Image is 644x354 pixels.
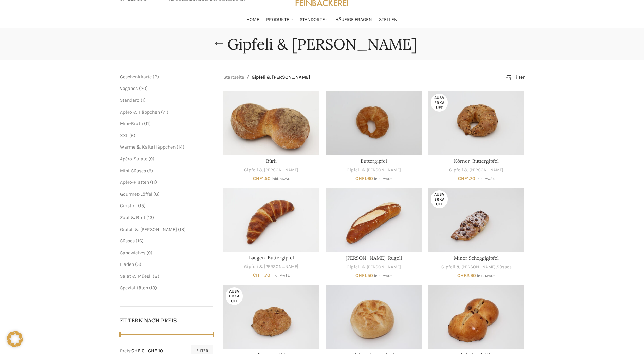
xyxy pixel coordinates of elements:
a: Schoko-Brötli [428,285,524,349]
a: [PERSON_NAME]-Rugeli [346,255,402,261]
span: 71 [163,109,167,115]
span: CHF [355,176,365,181]
a: Home [246,13,259,26]
span: 9 [148,250,151,256]
bdi: 1.60 [355,176,373,181]
a: Körner-Buttergipfel [454,158,499,164]
a: Warme & Kalte Häppchen [120,144,176,150]
span: 13 [180,227,184,232]
span: 16 [137,238,142,244]
a: Minor Schoggigipfel [454,255,499,261]
span: Apéro-Salate [120,156,147,162]
span: Gipfeli & [PERSON_NAME] [252,74,310,81]
span: Ausverkauft [431,94,448,112]
bdi: 1.70 [253,272,270,278]
span: 6 [155,191,158,197]
span: Stellen [379,17,398,23]
a: Schlumberger hell [326,285,422,349]
span: 11 [146,121,149,126]
span: CHF 10 [148,348,163,354]
span: Produkte [266,17,289,23]
a: Gipfeli & [PERSON_NAME] [244,167,298,173]
span: 13 [151,285,155,291]
small: inkl. MwSt. [476,177,495,181]
span: 3 [137,261,140,267]
bdi: 1.50 [253,176,271,181]
a: Salat & Müesli [120,273,152,279]
span: Häufige Fragen [335,17,372,23]
a: Süsses [120,238,135,244]
span: CHF [355,273,365,278]
span: 2 [154,74,157,80]
span: 14 [178,144,183,150]
a: Go back [210,37,227,51]
div: Main navigation [116,13,528,26]
a: Startseite [223,74,244,81]
a: Filter [505,75,524,80]
a: Gipfeli & [PERSON_NAME] [347,167,401,173]
a: Gipfeli & [PERSON_NAME] [120,227,177,232]
bdi: 2.90 [457,273,476,278]
span: Home [246,17,259,23]
a: Apéro & Häppchen [120,109,160,115]
a: Fladen [120,261,134,267]
a: Pausenbrötli [223,285,319,349]
a: Bürli [223,91,319,155]
span: CHF [457,273,466,278]
a: Laugen-Buttergipfel [249,255,294,261]
a: Produkte [266,13,293,26]
nav: Breadcrumb [223,74,310,81]
a: Häufige Fragen [335,13,372,26]
span: CHF 0 [131,348,145,354]
a: Standorte [300,13,329,26]
span: 13 [148,215,152,220]
span: CHF [253,176,262,181]
small: inkl. MwSt. [271,273,290,278]
a: Buttergipfel [361,158,387,164]
a: Crostini [120,203,137,209]
span: 8 [154,273,158,279]
span: CHF [458,176,467,181]
span: Ausverkauft [431,190,448,208]
a: Laugen-Rugeli [326,188,422,252]
div: , [428,264,524,270]
span: Sandwiches [120,250,145,256]
a: Gipfeli & [PERSON_NAME] [449,167,503,173]
small: inkl. MwSt. [374,274,392,278]
small: inkl. MwSt. [374,177,392,181]
a: Gipfeli & [PERSON_NAME] [244,263,298,270]
span: Ausverkauft [226,287,243,305]
bdi: 1.70 [458,176,475,181]
span: Mini-Süsses [120,168,146,174]
a: Stellen [379,13,398,26]
a: Geschenkkarte [120,74,152,80]
span: 9 [149,168,151,174]
a: Gourmet-Löffel [120,191,152,197]
a: Gipfeli & [PERSON_NAME] [347,264,401,270]
span: 15 [140,203,144,209]
a: Standard [120,97,140,103]
span: 11 [152,179,155,185]
a: Veganes [120,85,138,91]
a: Buttergipfel [326,91,422,155]
span: 9 [150,156,153,162]
bdi: 1.50 [355,273,373,278]
a: Mini-Brötli [120,121,143,126]
h5: Filtern nach Preis [120,317,214,324]
span: 20 [141,85,146,91]
span: 1 [142,97,144,103]
a: Körner-Buttergipfel [428,91,524,155]
a: Süsses [497,264,512,270]
small: inkl. MwSt. [477,274,495,278]
a: XXL [120,133,128,138]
